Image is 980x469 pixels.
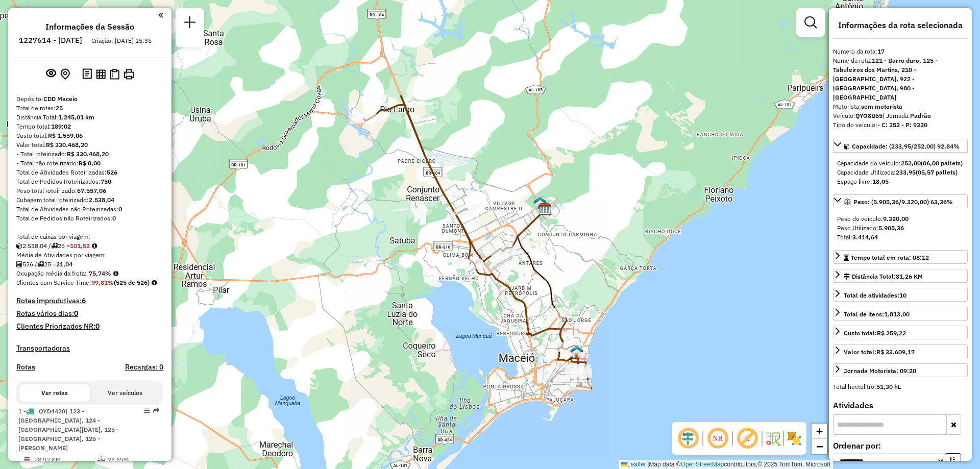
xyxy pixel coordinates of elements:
[570,345,583,358] img: 303 UDC Full Litoral
[812,439,827,454] a: Zoom out
[58,113,94,121] strong: 1.245,01 km
[113,270,118,277] em: Média calculada utilizando a maior ocupação (%Peso ou %Cubagem) de cada rota da sessão. Rotas cro...
[851,254,929,261] span: Tempo total em rota: 08:12
[18,407,119,452] span: 1 -
[735,426,759,451] span: Exibir rótulo
[619,460,833,469] div: Map data © contributors,© 2025 TomTom, Microsoft
[92,243,97,249] i: Meta Caixas/viagem: 161,43 Diferença: -59,91
[51,243,58,249] i: Total de rotas
[833,382,968,391] div: Total hectolitro:
[816,425,823,437] span: +
[152,280,157,286] em: Rotas cross docking consideradas
[16,140,163,150] div: Valor total:
[16,279,91,286] span: Clientes com Service Time:
[87,36,156,45] div: Criação: [DATE] 15:35
[77,187,106,194] strong: 67.557,06
[125,363,163,372] h4: Recargas: 0
[16,241,163,251] div: 2.538,04 / 25 =
[877,121,927,129] strong: - C: 252 - P: 9320
[855,112,883,119] strong: QYO8B65
[837,224,964,233] div: Peso Utilizado:
[18,407,119,452] span: | 123 - [GEOGRAPHIC_DATA], 124 - [GEOGRAPHIC_DATA][DATE], 125 - [GEOGRAPHIC_DATA], 126 - [PERSON_...
[16,251,163,260] div: Média de Atividades por viagem:
[16,131,163,140] div: Custo total:
[112,214,116,222] strong: 0
[833,250,968,264] a: Tempo total em rota: 08:12
[896,273,923,280] span: 81,26 KM
[16,122,163,131] div: Tempo total:
[95,322,100,331] strong: 0
[883,112,931,119] span: | Jornada:
[901,159,921,167] strong: 252,00
[89,269,111,277] strong: 75,74%
[16,322,163,331] h4: Clientes Priorizados NR:
[56,260,72,268] strong: 21,04
[144,408,150,414] em: Opções
[861,103,902,110] strong: sem motorista
[39,407,65,415] span: QYD4420
[79,159,101,167] strong: R$ 0,00
[16,159,163,168] div: - Total não roteirizado:
[833,344,968,358] a: Valor total:R$ 33.609,17
[837,215,909,223] span: Peso do veículo:
[16,269,87,277] span: Ocupação média da frota:
[833,401,968,410] h4: Atividades
[910,112,931,119] strong: Padrão
[877,329,906,337] strong: R$ 259,22
[537,201,551,214] img: FAD CDD Maceio
[844,272,923,281] div: Distância Total:
[878,224,904,232] strong: 5.905,36
[916,168,958,176] strong: (05,57 pallets)
[58,66,72,82] button: Centralizar mapa no depósito ou ponto de apoio
[872,178,889,185] strong: 18,05
[852,142,960,150] span: Capacidade: (233,95/252,00) 92,84%
[48,132,83,139] strong: R$ 1.559,06
[16,297,163,305] h4: Rotas improdutivas:
[16,168,163,177] div: Total de Atividades Roteirizadas:
[884,310,910,318] strong: 1.813,00
[114,279,150,286] strong: (525 de 526)
[621,461,646,468] a: Leaflet
[816,440,823,453] span: −
[16,214,163,223] div: Total de Pedidos não Roteirizados:
[921,159,963,167] strong: (06,00 pallets)
[82,296,86,305] strong: 6
[705,426,730,451] span: Ocultar NR
[51,122,71,130] strong: 189:02
[108,67,121,82] button: Visualizar Romaneio
[833,288,968,302] a: Total de atividades:10
[16,344,163,353] h4: Transportadoras
[118,205,122,213] strong: 0
[16,195,163,205] div: Cubagem total roteirizado:
[16,186,163,195] div: Peso total roteirizado:
[74,309,78,318] strong: 0
[896,168,916,176] strong: 233,95
[877,47,885,55] strong: 17
[844,310,910,319] div: Total de itens:
[16,363,35,372] a: Rotas
[853,198,953,206] span: Peso: (5.905,36/9.320,00) 63,36%
[833,155,968,190] div: Capacidade: (233,95/252,00) 92,84%
[833,326,968,339] a: Custo total:R$ 259,22
[538,203,552,216] img: CDD Maceio
[67,150,109,158] strong: R$ 330.468,20
[45,22,134,32] h4: Informações da Sessão
[837,233,964,242] div: Total:
[844,366,916,376] div: Jornada Motorista: 09:20
[107,455,159,465] td: 23,69%
[844,329,906,338] div: Custo total:
[19,384,90,402] button: Ver rotas
[533,196,547,209] img: UDC zumpy
[883,215,909,223] strong: 9.320,00
[833,20,968,30] h4: Informações da rota selecionada
[19,36,82,45] h6: 1227614 - [DATE]
[837,168,964,177] div: Capacidade Utilizada:
[56,104,63,112] strong: 25
[837,177,964,186] div: Espaço livre:
[833,269,968,283] a: Distância Total:81,26 KM
[44,66,58,82] button: Exibir sessão original
[97,457,105,463] i: % de utilização do peso
[833,194,968,208] a: Peso: (5.905,36/9.320,00) 63,36%
[876,383,901,390] strong: 51,30 hL
[833,120,968,130] div: Tipo do veículo:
